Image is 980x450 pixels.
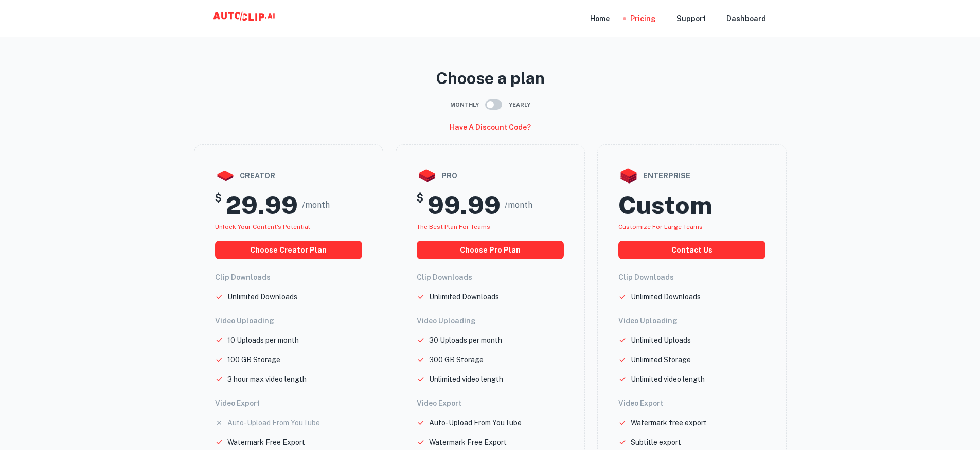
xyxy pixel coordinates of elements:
[215,272,362,283] h6: Clip Downloads
[618,223,703,230] span: Customize for large teams
[226,190,298,220] h2: 29.99
[227,437,305,448] p: Watermark Free Export
[505,199,532,211] span: /month
[417,272,564,283] h6: Clip Downloads
[429,374,503,385] p: Unlimited video length
[417,190,423,220] h5: $
[215,165,362,186] div: creator
[227,374,307,385] p: 3 hour max video length
[450,122,531,133] h6: Have a discount code?
[227,354,280,365] p: 100 GB Storage
[631,417,707,428] p: Watermark free export
[618,315,765,326] h6: Video Uploading
[194,66,787,91] p: Choose a plan
[215,241,362,259] button: choose creator plan
[429,335,502,346] p: 30 Uploads per month
[417,397,564,409] h6: Video Export
[215,190,222,220] h5: $
[302,199,330,211] span: /month
[631,291,701,303] p: Unlimited Downloads
[631,437,681,448] p: Subtitle export
[215,223,310,230] span: Unlock your Content's potential
[215,397,362,409] h6: Video Export
[429,437,507,448] p: Watermark Free Export
[618,190,712,220] h2: Custom
[429,291,499,303] p: Unlimited Downloads
[429,417,522,428] p: Auto-Upload From YouTube
[618,397,765,409] h6: Video Export
[417,223,490,230] span: The best plan for teams
[446,119,535,136] button: Have a discount code?
[417,315,564,326] h6: Video Uploading
[618,272,765,283] h6: Clip Downloads
[631,374,705,385] p: Unlimited video length
[631,335,691,346] p: Unlimited Uploads
[417,165,564,186] div: pro
[509,101,530,109] span: Yearly
[215,315,362,326] h6: Video Uploading
[429,354,484,365] p: 300 GB Storage
[631,354,691,365] p: Unlimited Storage
[450,101,479,109] span: Monthly
[618,241,765,259] button: Contact us
[417,241,564,259] button: choose pro plan
[227,417,320,428] p: Auto-Upload From YouTube
[227,291,297,303] p: Unlimited Downloads
[427,190,501,220] h2: 99.99
[227,335,299,346] p: 10 Uploads per month
[618,165,765,186] div: enterprise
